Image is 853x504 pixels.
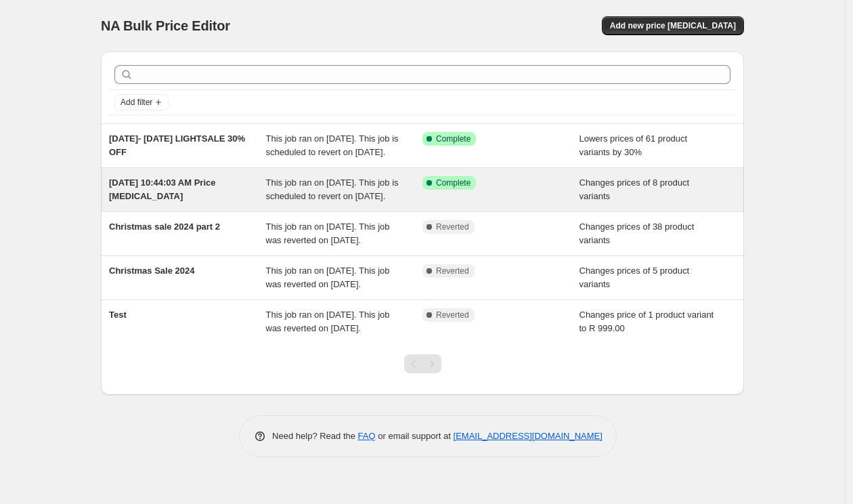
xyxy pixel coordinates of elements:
span: Changes price of 1 product variant to R 999.00 [579,310,714,333]
span: or email support at [376,431,454,441]
span: Christmas Sale 2024 [109,266,194,276]
span: This job ran on [DATE]. This job was reverted on [DATE]. [266,310,390,333]
span: Complete [436,177,471,188]
button: Add new price [MEDICAL_DATA] [602,16,744,35]
button: Add filter [114,94,169,110]
span: Changes prices of 38 product variants [579,222,695,245]
span: NA Bulk Price Editor [101,18,230,33]
nav: Pagination [404,354,441,373]
span: This job ran on [DATE]. This job was reverted on [DATE]. [266,222,390,245]
a: [EMAIL_ADDRESS][DOMAIN_NAME] [454,431,603,441]
span: [DATE]- [DATE] LIGHTSALE 30% OFF [109,133,245,157]
a: FAQ [358,431,376,441]
span: Add filter [121,97,152,108]
span: Reverted [436,266,469,276]
span: This job ran on [DATE]. This job was reverted on [DATE]. [266,266,390,289]
span: Changes prices of 8 product variants [579,177,690,201]
span: Reverted [436,310,469,320]
span: Lowers prices of 61 product variants by 30% [579,133,688,157]
span: This job ran on [DATE]. This job is scheduled to revert on [DATE]. [266,177,399,201]
span: Changes prices of 5 product variants [579,266,690,289]
span: Reverted [436,222,469,232]
span: This job ran on [DATE]. This job is scheduled to revert on [DATE]. [266,133,399,157]
span: [DATE] 10:44:03 AM Price [MEDICAL_DATA] [109,177,216,201]
span: Complete [436,133,471,144]
span: Test [109,310,127,320]
span: Christmas sale 2024 part 2 [109,222,220,232]
span: Add new price [MEDICAL_DATA] [610,20,736,31]
span: Need help? Read the [272,431,358,441]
